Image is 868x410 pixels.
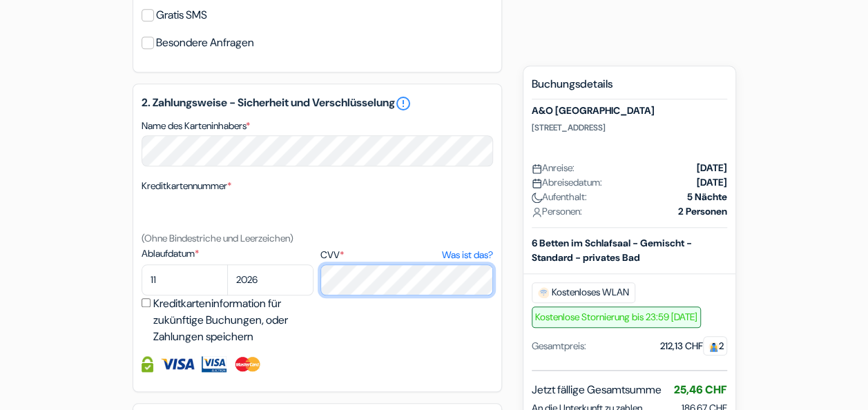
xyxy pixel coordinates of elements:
[142,246,314,261] label: Ablaufdatum
[708,342,719,352] img: guest.svg
[532,190,587,204] span: Aufenthalt:
[538,287,549,298] img: free_wifi.svg
[142,179,231,193] label: Kreditkartennummer
[532,204,582,219] span: Personen:
[532,339,586,353] div: Gesamtpreis:
[142,95,493,112] h5: 2. Zahlungsweise - Sicherheit und Verschlüsselung
[320,248,492,262] label: CVV
[532,175,602,190] span: Abreisedatum:
[532,122,727,133] p: [STREET_ADDRESS]
[678,204,727,219] strong: 2 Personen
[532,77,727,99] h5: Buchungsdetails
[532,161,575,175] span: Anreise:
[532,306,701,328] span: Kostenlose Stornierung bis 23:59 [DATE]
[233,356,262,372] img: Master Card
[142,232,293,244] small: (Ohne Bindestriche und Leerzeichen)
[441,248,492,262] a: Was ist das?
[697,161,727,175] strong: [DATE]
[156,6,207,25] label: Gratis SMS
[532,193,542,203] img: moon.svg
[153,295,318,345] label: Kreditkarteninformation für zukünftige Buchungen, oder Zahlungen speichern
[202,356,226,372] img: Visa Electron
[156,33,254,52] label: Besondere Anfragen
[142,119,250,133] label: Name des Karteninhabers
[703,336,727,355] span: 2
[160,356,195,372] img: Visa
[532,207,542,217] img: user_icon.svg
[687,190,727,204] strong: 5 Nächte
[532,164,542,174] img: calendar.svg
[532,237,692,264] b: 6 Betten im Schlafsaal - Gemischt - Standard - privates Bad
[532,382,662,398] span: Jetzt fällige Gesamtsumme
[674,382,727,397] span: 25,46 CHF
[142,356,153,372] img: Kreditkarteninformationen sind vollständig verschlüsselt und gesichert
[660,339,727,353] div: 212,13 CHF
[532,178,542,188] img: calendar.svg
[697,175,727,190] strong: [DATE]
[395,95,412,112] a: error_outline
[532,282,635,303] span: Kostenloses WLAN
[532,105,727,117] h5: A&O [GEOGRAPHIC_DATA]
